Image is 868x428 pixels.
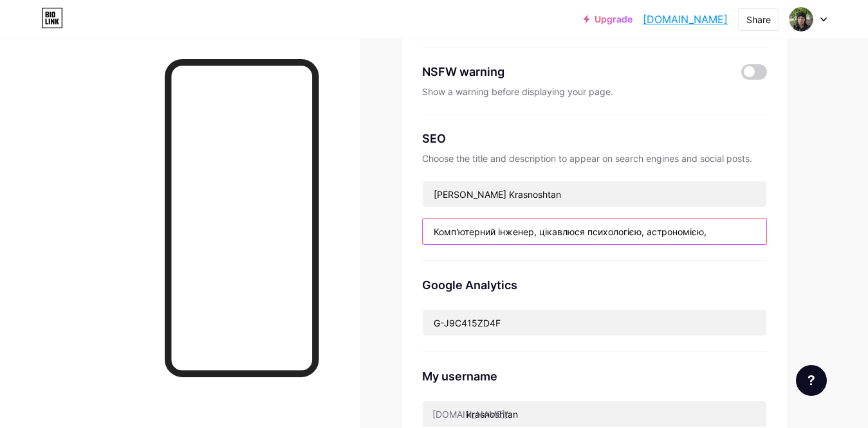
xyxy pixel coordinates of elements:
div: Choose the title and description to appear on search engines and social posts. [422,152,767,165]
div: NSFW warning [422,63,723,80]
div: My username [422,368,767,385]
div: [DOMAIN_NAME]/ [432,407,508,421]
input: username [423,401,766,427]
img: Дима Красноштан [789,7,813,31]
a: Upgrade [584,14,633,24]
a: [DOMAIN_NAME] [643,12,728,27]
div: Share [746,13,771,26]
input: Description (max 160 chars) [423,218,766,244]
div: Google Analytics [422,276,767,294]
div: SEO [422,130,767,147]
input: Title [423,181,766,207]
div: Show a warning before displaying your page. [422,85,767,98]
input: G-XXXXXXXXXX [423,310,766,335]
